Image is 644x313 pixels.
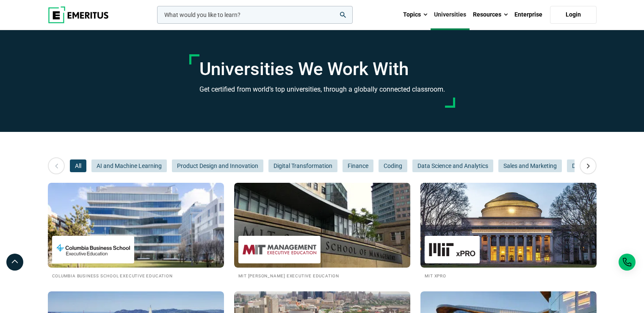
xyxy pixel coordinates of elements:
img: Columbia Business School Executive Education [56,240,130,259]
button: Digital Marketing [567,159,622,172]
input: woocommerce-product-search-field-0 [157,6,353,24]
button: Data Science and Analytics [412,159,493,172]
button: Sales and Marketing [498,159,562,172]
a: Universities We Work With MIT xPRO MIT xPRO [420,183,597,279]
img: MIT xPRO [429,240,475,259]
button: Coding [379,159,407,172]
button: AI and Machine Learning [91,159,167,172]
h2: Columbia Business School Executive Education [52,272,220,279]
img: MIT Sloan Executive Education [243,240,316,259]
h2: MIT xPRO [425,272,592,279]
h2: MIT [PERSON_NAME] Executive Education [238,272,406,279]
a: Login [550,6,597,24]
img: Universities We Work With [48,183,224,268]
a: Universities We Work With MIT Sloan Executive Education MIT [PERSON_NAME] Executive Education [234,183,410,279]
a: Universities We Work With Columbia Business School Executive Education Columbia Business School E... [48,183,224,279]
img: Universities We Work With [420,183,597,268]
button: All [70,159,86,172]
img: Universities We Work With [234,183,410,268]
button: Digital Transformation [268,159,337,172]
button: Finance [343,159,373,172]
h3: Get certified from world’s top universities, through a globally connected classroom. [199,84,445,95]
button: Product Design and Innovation [172,159,263,172]
h1: Universities We Work With [199,59,445,80]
